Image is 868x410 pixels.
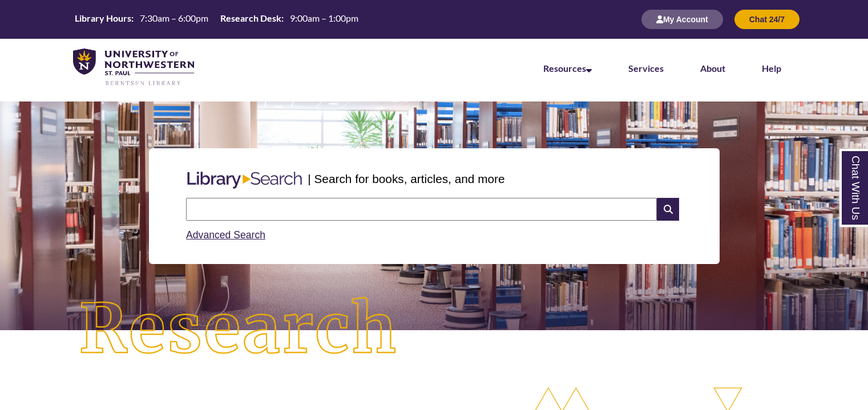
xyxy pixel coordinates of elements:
[140,13,208,23] span: 7:30am – 6:00pm
[700,63,725,74] a: About
[70,12,363,26] table: Hours Today
[734,10,800,29] button: Chat 24/7
[73,48,194,87] img: UNWSP Library Logo
[543,63,592,74] a: Resources
[628,63,664,74] a: Services
[641,10,723,29] button: My Account
[70,12,363,27] a: Hours Today
[308,170,504,188] p: | Search for books, articles, and more
[734,14,800,24] a: Chat 24/7
[43,262,434,397] img: Research
[641,14,723,24] a: My Account
[290,13,358,23] span: 9:00am – 1:00pm
[70,12,135,25] th: Library Hours:
[657,198,679,221] i: Search
[181,167,308,193] img: Libary Search
[762,63,781,74] a: Help
[216,12,285,25] th: Research Desk:
[186,229,265,241] a: Advanced Search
